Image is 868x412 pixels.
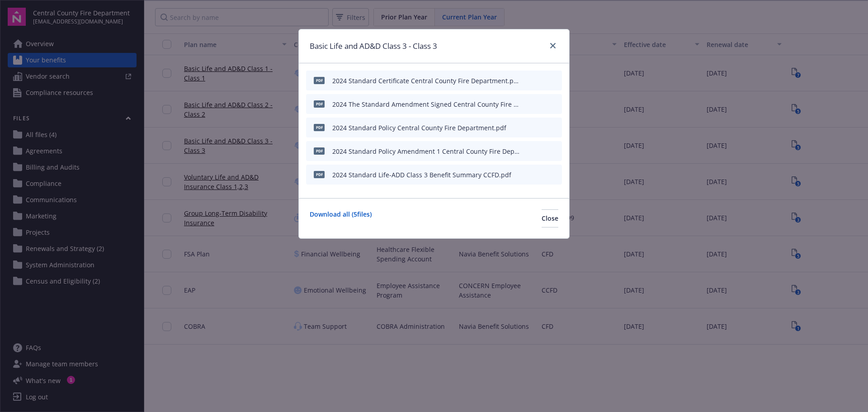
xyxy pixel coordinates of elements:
button: preview file [550,123,558,133]
button: download file [536,170,543,180]
div: 2024 Standard Policy Central County Fire Department.pdf [332,123,506,133]
button: preview file [550,170,558,180]
button: preview file [550,147,558,156]
a: close [547,40,558,51]
span: pdf [314,77,325,84]
span: pdf [314,171,325,178]
button: download file [536,123,543,133]
button: Close [542,209,558,227]
span: pdf [314,124,325,131]
div: 2024 Standard Certificate Central County Fire Department.pdf [332,76,519,85]
button: download file [536,99,543,109]
div: 2024 Standard Life-ADD Class 3 Benefit Summary CCFD.pdf [332,170,511,180]
div: 2024 The Standard Amendment Signed Central County Fire Department.pdf [332,99,519,109]
button: download file [536,147,543,156]
span: pdf [314,147,325,154]
span: Close [542,214,558,223]
button: preview file [550,76,558,85]
button: preview file [550,99,558,109]
div: 2024 Standard Policy Amendment 1 Central County Fire Department.pdf [332,147,519,156]
h1: Basic Life and AD&D Class 3 - Class 3 [310,40,437,52]
span: pdf [314,100,325,107]
a: Download all ( 5 files) [310,209,372,227]
button: download file [536,76,543,85]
